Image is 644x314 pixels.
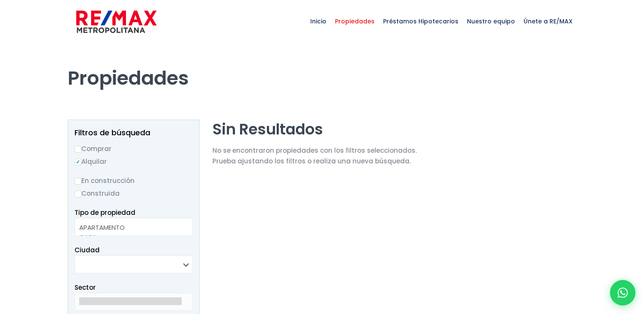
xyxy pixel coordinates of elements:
[379,9,463,34] span: Préstamos Hipotecarios
[331,9,379,34] span: Propiedades
[74,178,81,185] input: En construcción
[519,9,577,34] span: Únete a RE/MAX
[212,120,417,139] h2: Sin Resultados
[74,156,193,167] label: Alquilar
[76,9,157,34] img: remax-metropolitana-logo
[74,208,135,217] span: Tipo de propiedad
[79,223,182,232] option: APARTAMENTO
[463,9,519,34] span: Nuestro equipo
[74,143,193,154] label: Comprar
[74,175,193,186] label: En construcción
[74,191,81,197] input: Construida
[212,145,417,166] p: No se encontraron propiedades con los filtros seleccionados. Prueba ajustando los filtros o reali...
[68,43,577,90] h1: Propiedades
[74,146,81,153] input: Comprar
[74,128,193,137] h2: Filtros de búsqueda
[74,159,81,166] input: Alquilar
[306,9,331,34] span: Inicio
[74,283,96,292] span: Sector
[79,232,182,242] option: CASA
[74,188,193,199] label: Construida
[74,245,100,254] span: Ciudad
